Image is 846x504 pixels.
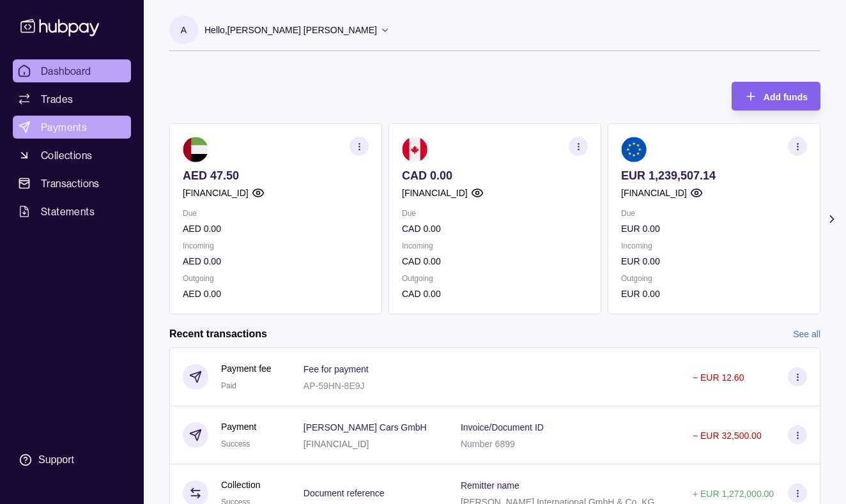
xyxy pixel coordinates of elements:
[304,439,369,449] p: [FINANCIAL_ID]
[402,186,468,200] p: [FINANCIAL_ID]
[304,381,365,391] p: AP-59HN-8E9J
[402,206,588,220] p: Due
[402,254,588,268] p: CAD 0.00
[13,172,131,195] a: Transactions
[183,186,249,200] p: [FINANCIAL_ID]
[793,327,820,341] a: See all
[183,222,369,236] p: AED 0.00
[221,478,260,492] p: Collection
[183,271,369,286] p: Outgoing
[13,447,131,473] a: Support
[13,144,131,167] a: Collections
[402,287,588,301] p: CAD 0.00
[13,200,131,223] a: Statements
[169,327,267,341] h2: Recent transactions
[41,91,73,107] span: Trades
[221,420,256,434] p: Payment
[461,422,544,432] p: Invoice/Document ID
[41,148,92,163] span: Collections
[183,169,369,183] p: AED 47.50
[38,453,74,467] div: Support
[461,439,515,449] p: Number 6899
[41,119,87,135] span: Payments
[221,439,250,448] span: Success
[621,206,807,220] p: Due
[621,271,807,286] p: Outgoing
[183,239,369,253] p: Incoming
[304,364,369,374] p: Fee for payment
[13,59,131,82] a: Dashboard
[732,82,820,111] button: Add funds
[621,186,687,200] p: [FINANCIAL_ID]
[461,480,519,491] p: Remitter name
[621,222,807,236] p: EUR 0.00
[764,92,808,102] span: Add funds
[402,169,588,183] p: CAD 0.00
[183,254,369,268] p: AED 0.00
[621,239,807,253] p: Incoming
[204,23,377,37] p: Hello, [PERSON_NAME] [PERSON_NAME]
[693,372,744,383] p: − EUR 12.60
[693,489,774,499] p: + EUR 1,272,000.00
[402,137,427,162] img: ca
[402,222,588,236] p: CAD 0.00
[183,206,369,220] p: Due
[693,431,762,441] p: − EUR 32,500.00
[621,254,807,268] p: EUR 0.00
[221,362,272,376] p: Payment fee
[304,488,385,498] p: Document reference
[13,88,131,111] a: Trades
[304,422,427,432] p: [PERSON_NAME] Cars GmbH
[221,381,236,390] span: Paid
[621,287,807,301] p: EUR 0.00
[181,23,187,37] p: A
[621,137,647,162] img: eu
[621,169,807,183] p: EUR 1,239,507.14
[183,287,369,301] p: AED 0.00
[13,116,131,139] a: Payments
[41,176,100,191] span: Transactions
[183,137,208,162] img: ae
[41,204,95,219] span: Statements
[402,239,588,253] p: Incoming
[402,271,588,286] p: Outgoing
[41,63,91,79] span: Dashboard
